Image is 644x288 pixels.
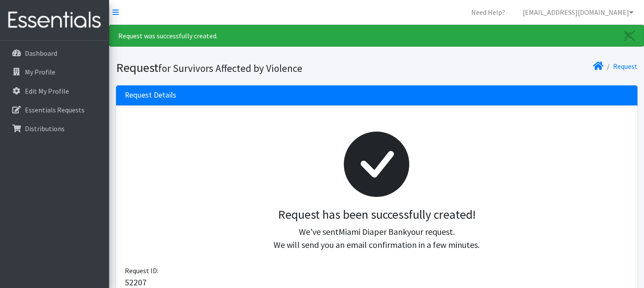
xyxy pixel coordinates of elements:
a: Essentials Requests [3,101,106,119]
h3: Request has been successfully created! [132,207,622,222]
a: [EMAIL_ADDRESS][DOMAIN_NAME] [516,3,641,21]
p: Dashboard [25,49,57,58]
span: Request ID: [125,266,158,275]
h1: Request [116,60,373,75]
p: Edit My Profile [25,87,69,95]
a: Close [616,25,644,46]
a: Need Help? [464,3,512,21]
small: for Survivors Affected by Violence [158,62,302,75]
a: Edit My Profile [3,82,106,100]
a: Distributions [3,120,106,137]
p: My Profile [25,68,55,76]
a: Dashboard [3,44,106,62]
span: Miami Diaper Bank [339,226,407,237]
p: Essentials Requests [25,105,85,114]
a: Request [613,62,637,71]
a: My Profile [3,63,106,81]
p: We've sent your request. We will send you an email confirmation in a few minutes. [132,225,622,251]
div: Request was successfully created. [109,25,644,47]
p: Distributions [25,124,65,133]
img: HumanEssentials [3,6,106,35]
h3: Request Details [125,91,176,100]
